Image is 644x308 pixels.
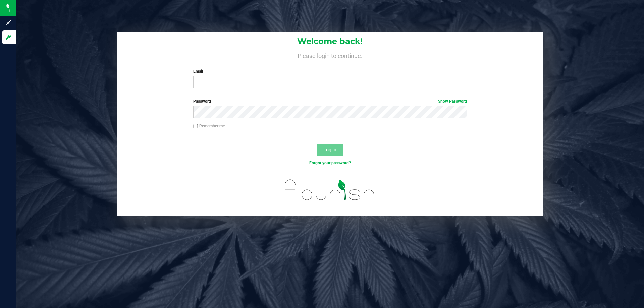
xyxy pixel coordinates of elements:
[277,173,383,207] img: flourish_logo.svg
[317,144,343,156] button: Log In
[117,51,543,59] h4: Please login to continue.
[193,123,225,129] label: Remember me
[5,19,12,26] inline-svg: Sign up
[193,124,198,129] input: Remember me
[438,99,467,104] a: Show Password
[323,147,336,152] span: Log In
[193,99,211,104] span: Password
[5,34,12,41] inline-svg: Log in
[193,68,467,74] label: Email
[309,161,351,165] a: Forgot your password?
[117,37,543,46] h1: Welcome back!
